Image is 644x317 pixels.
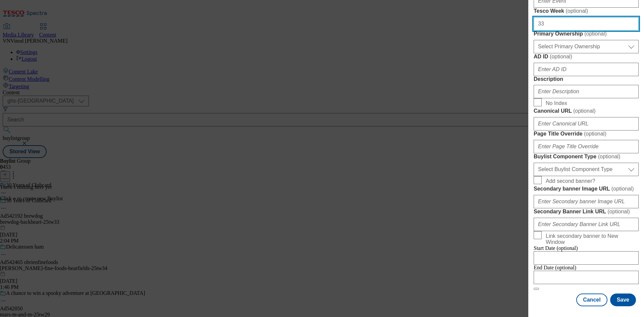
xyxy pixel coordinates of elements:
[598,154,621,159] span: ( optional )
[534,265,576,270] span: End Date (optional)
[584,31,607,37] span: ( optional )
[534,53,639,60] label: AD ID
[534,186,639,192] label: Secondary banner Image URL
[584,131,606,137] span: ( optional )
[546,233,636,245] span: Link secondary banner to New Window
[534,85,639,98] input: Enter Description
[534,153,639,160] label: Buylist Component Type
[534,140,639,153] input: Enter Page Title Override
[534,31,639,37] label: Primary Ownership
[546,178,595,184] span: Add second banner?
[546,100,567,106] span: No Index
[534,117,639,130] input: Enter Canonical URL
[576,294,607,306] button: Cancel
[550,54,572,59] span: ( optional )
[607,209,630,214] span: ( optional )
[534,130,639,137] label: Page Title Override
[534,271,639,284] input: Enter Date
[534,63,639,76] input: Enter AD ID
[534,195,639,208] input: Enter Secondary banner Image URL
[534,76,639,82] label: Description
[534,245,578,251] span: Start Date (optional)
[573,108,596,114] span: ( optional )
[534,218,639,231] input: Enter Secondary Banner Link URL
[534,251,639,265] input: Enter Date
[611,186,634,192] span: ( optional )
[610,294,636,306] button: Save
[534,8,639,14] label: Tesco Week
[534,108,639,114] label: Canonical URL
[534,17,639,31] input: Enter Tesco Week
[566,8,588,14] span: ( optional )
[534,208,639,215] label: Secondary Banner Link URL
